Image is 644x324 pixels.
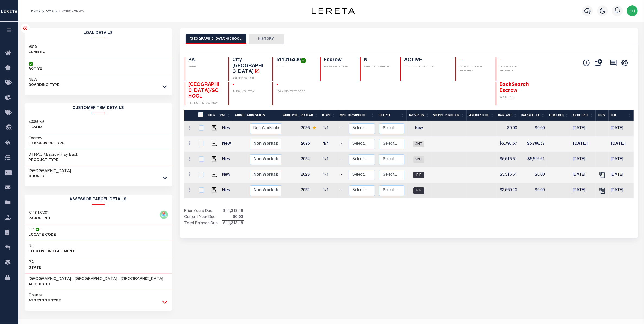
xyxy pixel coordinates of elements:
[496,167,519,183] td: $5,516.61
[189,57,222,63] h4: PA
[299,121,321,136] td: 2026
[571,183,596,198] td: [DATE]
[519,121,547,136] td: $0.00
[189,101,222,105] p: DELINQUENT AGENCY
[220,152,235,167] td: New
[29,260,42,265] h3: PA
[276,90,313,94] p: LOAN SEVERITY CODE
[500,65,533,73] p: CONFIDENTIAL PROPERTY
[29,174,71,179] p: County
[407,121,431,136] td: New
[609,136,633,152] td: [DATE]
[404,57,449,63] h4: ACTIVE
[500,82,529,93] span: BackSearch Escrow
[547,110,571,121] th: Total DLQ: activate to sort column ascending
[54,8,84,13] li: Payment History
[25,195,172,205] h2: ASSESSOR PARCEL DETAILS
[459,65,489,73] p: WITH ADDITIONAL PROPERTY
[184,110,195,121] th: &nbsp;&nbsp;&nbsp;&nbsp;&nbsp;&nbsp;&nbsp;&nbsp;&nbsp;&nbsp;
[609,183,633,198] td: [DATE]
[220,183,235,198] td: New
[338,152,347,167] td: -
[519,110,547,121] th: Balance Due: activate to sort column ascending
[346,110,377,121] th: ReasonCode: activate to sort column ascending
[29,232,56,238] p: Locate Code
[338,136,347,152] td: -
[496,121,519,136] td: $0.00
[519,152,547,167] td: $5,516.61
[29,282,164,287] p: Assessor
[220,167,235,183] td: New
[29,119,44,125] h3: 3306039
[29,244,34,249] h3: No
[186,34,246,44] button: [GEOGRAPHIC_DATA]/SCHOOL
[276,57,313,63] h4: 511015300
[29,66,42,72] p: ACTIVE
[321,136,338,152] td: 1/1
[571,167,596,183] td: [DATE]
[29,152,78,158] h3: DTRACK,Escrow Pay Back
[338,110,346,121] th: MPO
[189,82,219,99] span: [GEOGRAPHIC_DATA]/SCHOOL
[467,110,496,121] th: Severity Code: activate to sort column ascending
[29,44,46,50] h3: 9619
[298,110,320,121] th: Tax Year: activate to sort column ascending
[299,152,321,167] td: 2024
[413,172,424,178] span: PIF
[184,208,222,214] td: Prior Years Due
[596,110,608,121] th: Docs
[500,96,533,100] p: WORK TYPE
[321,167,338,183] td: 1/1
[220,121,235,136] td: New
[324,57,354,63] h4: Escrow
[364,57,394,63] h4: N
[29,125,44,130] p: TBM ID
[233,110,244,121] th: WorkQ
[222,208,244,214] span: $11,313.18
[519,183,547,198] td: $0.00
[249,34,284,44] button: HISTORY
[29,293,61,298] h3: County
[320,110,338,121] th: RType: activate to sort column ascending
[609,110,633,121] th: ELD: activate to sort column ascending
[413,156,424,163] span: SNT
[29,77,60,83] h3: NEW
[459,58,461,63] span: -
[5,124,14,132] i: travel_explore
[222,221,244,227] span: $11,313.18
[496,183,519,198] td: $2,560.23
[218,110,233,121] th: CAL: activate to sort column ascending
[31,9,40,13] a: Home
[29,265,42,271] p: State
[195,110,206,121] th: &nbsp;
[496,110,519,121] th: Base Amt: activate to sort column ascending
[609,121,633,136] td: [DATE]
[206,110,218,121] th: DTLS
[29,216,51,222] p: PARCEL NO
[184,214,222,220] td: Current Year Due
[413,141,424,147] span: SNT
[627,5,638,16] img: svg+xml;base64,PHN2ZyB4bWxucz0iaHR0cDovL3d3dy53My5vcmcvMjAwMC9zdmciIHBvaW50ZXItZXZlbnRzPSJub25lIi...
[29,249,75,254] p: Elective Installment
[312,126,316,130] img: Star.svg
[29,50,46,55] p: LOAN NO
[25,103,172,113] h2: CUSTOMER TBM DETAILS
[321,183,338,198] td: 1/1
[29,276,164,282] h3: [GEOGRAPHIC_DATA] - [GEOGRAPHIC_DATA] - [GEOGRAPHIC_DATA]
[29,141,65,147] p: Tax Service Type
[29,169,71,174] h3: [GEOGRAPHIC_DATA]
[184,221,222,227] td: Total Balance Due
[25,28,172,38] h2: Loan Details
[232,57,266,75] h4: City - [GEOGRAPHIC_DATA]
[29,136,65,141] h3: Escrow
[220,136,235,152] td: New
[299,136,321,152] td: 2025
[29,158,78,163] p: Product Type
[222,214,244,220] span: $0.00
[29,211,51,216] h3: 511015300
[571,110,596,121] th: As of Date: activate to sort column ascending
[413,187,424,194] span: PIF
[324,65,354,69] p: TAX SERVICE TYPE
[496,152,519,167] td: $5,516.61
[338,167,347,183] td: -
